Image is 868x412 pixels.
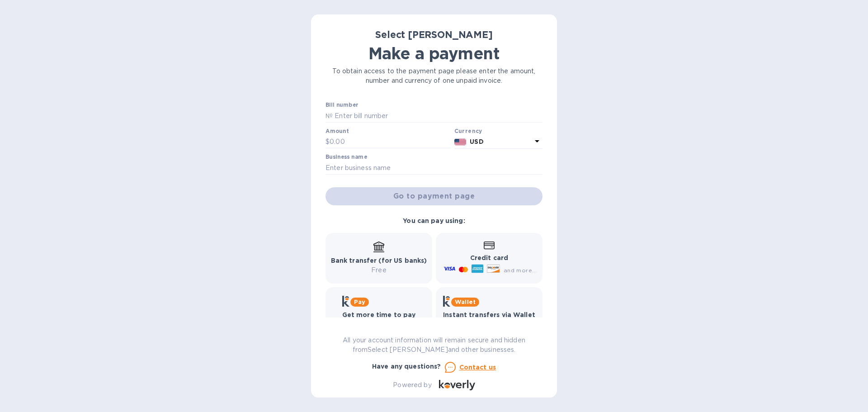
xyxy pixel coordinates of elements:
b: Have any questions? [372,363,441,370]
img: USD [454,139,467,145]
h1: Make a payment [325,44,542,63]
b: Credit card [470,254,508,261]
b: Pay [354,298,365,305]
b: Bank transfer (for US banks) [331,257,427,264]
span: and more... [504,267,537,274]
label: Bill number [325,103,358,108]
p: Powered by [393,380,431,390]
p: All your account information will remain secure and hidden from Select [PERSON_NAME] and other bu... [325,336,542,355]
u: Contact us [459,364,496,371]
b: Currency [454,128,482,134]
p: № [325,111,333,121]
b: Wallet [455,298,476,305]
b: Instant transfers via Wallet [443,311,535,318]
b: Get more time to pay [342,311,416,318]
label: Amount [325,128,349,134]
b: You can pay using: [403,217,465,224]
input: Enter business name [325,161,542,175]
b: Select [PERSON_NAME] [375,29,493,40]
p: Free [331,265,427,275]
p: To obtain access to the payment page please enter the amount, number and currency of one unpaid i... [325,66,542,85]
input: 0.00 [330,135,451,149]
b: USD [470,138,483,145]
p: $ [325,137,330,147]
label: Business name [325,155,367,160]
input: Enter bill number [333,109,542,123]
